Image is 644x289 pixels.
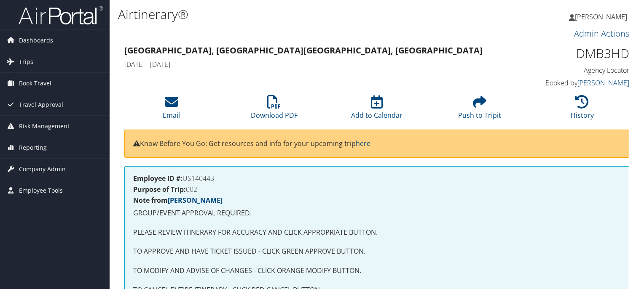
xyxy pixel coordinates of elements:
[571,100,594,120] a: History
[133,265,620,276] p: TO MODIFY AND ADVISE OF CHANGES - CLICK ORANGE MODIFY BUTTON.
[19,116,70,137] span: Risk Management
[251,100,298,120] a: Download PDF
[458,100,501,120] a: Push to Tripit
[19,5,103,25] img: airportal-logo.png
[19,180,63,201] span: Employee Tools
[133,174,182,183] strong: Employee ID #:
[124,60,500,69] h4: [DATE] - [DATE]
[513,45,629,62] h1: DMB3HD
[574,28,629,39] a: Admin Actions
[133,138,620,149] p: Know Before You Go: Get resources and info for your upcoming trip
[163,100,180,120] a: Email
[133,186,620,193] h4: 002
[133,196,223,205] strong: Note from
[124,45,483,56] strong: [GEOGRAPHIC_DATA], [GEOGRAPHIC_DATA] [GEOGRAPHIC_DATA], [GEOGRAPHIC_DATA]
[133,227,620,238] p: PLEASE REVIEW ITINERARY FOR ACCURACY AND CLICK APPROPRIATE BUTTON.
[577,78,629,87] a: [PERSON_NAME]
[575,12,627,21] span: [PERSON_NAME]
[513,66,629,75] h4: Agency Locator
[513,78,629,87] h4: Booked by
[19,51,33,72] span: Trips
[133,208,620,219] p: GROUP/EVENT APPROVAL REQUIRED.
[19,94,63,115] span: Travel Approval
[133,246,620,257] p: TO APPROVE AND HAVE TICKET ISSUED - CLICK GREEN APPROVE BUTTON.
[168,196,223,205] a: [PERSON_NAME]
[351,100,402,120] a: Add to Calendar
[133,175,620,182] h4: US140443
[19,73,51,94] span: Book Travel
[133,185,186,194] strong: Purpose of Trip:
[19,137,47,158] span: Reporting
[19,159,66,180] span: Company Admin
[19,30,53,51] span: Dashboards
[118,5,463,23] h1: Airtinerary®
[356,139,370,148] a: here
[569,4,636,29] a: [PERSON_NAME]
